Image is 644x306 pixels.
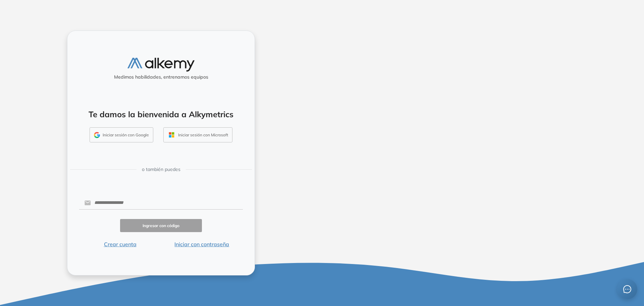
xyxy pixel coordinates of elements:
button: Ingresar con código [120,219,202,232]
button: Iniciar sesión con Microsoft [163,127,232,143]
h5: Medimos habilidades, entrenamos equipos [70,74,252,80]
img: GMAIL_ICON [94,132,100,138]
img: logo-alkemy [127,58,195,72]
button: Crear cuenta [79,240,161,248]
button: Iniciar sesión con Google [90,127,153,143]
img: OUTLOOK_ICON [168,131,175,139]
span: o también puedes [142,166,180,173]
button: Iniciar con contraseña [161,240,243,248]
h4: Te damos la bienvenida a Alkymetrics [76,110,246,119]
span: message [623,285,632,294]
